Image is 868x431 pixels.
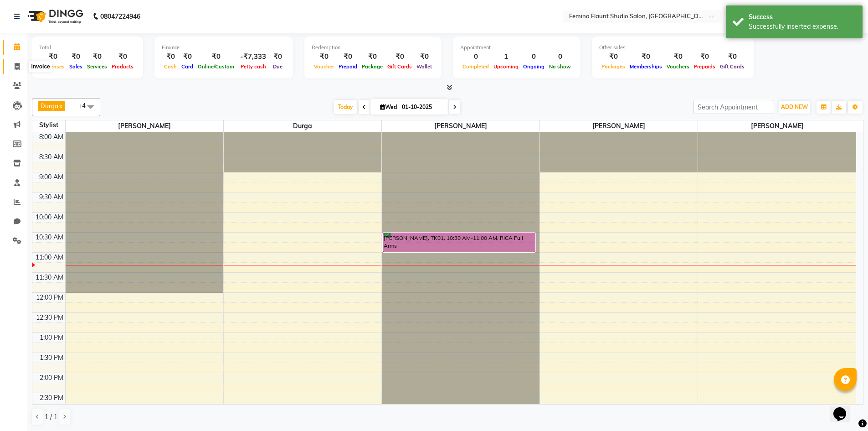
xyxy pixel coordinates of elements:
[692,63,718,70] span: Prepaids
[85,63,109,70] span: Services
[224,120,381,132] span: Durga
[38,373,65,383] div: 2:00 PM
[627,63,664,70] span: Memberships
[67,52,85,62] div: ₹0
[34,273,65,282] div: 11:30 AM
[37,192,65,202] div: 9:30 AM
[67,63,85,70] span: Sales
[34,313,65,322] div: 12:30 PM
[195,52,236,62] div: ₹0
[385,52,414,62] div: ₹0
[271,63,285,70] span: Due
[23,4,86,29] img: logo
[414,63,434,70] span: Wallet
[37,172,65,182] div: 9:00 AM
[718,63,747,70] span: Gift Cards
[41,102,58,109] span: Durga
[45,412,57,422] span: 1 / 1
[238,63,268,70] span: Petty cash
[38,333,65,343] div: 1:00 PM
[29,61,52,72] div: Invoice
[599,63,627,70] span: Packages
[399,100,445,114] input: 2025-10-01
[34,253,65,262] div: 11:00 AM
[270,52,286,62] div: ₹0
[692,52,718,62] div: ₹0
[460,44,573,52] div: Appointment
[34,213,65,222] div: 10:00 AM
[236,52,270,62] div: -₹7,333
[830,395,859,422] iframe: chat widget
[599,52,627,62] div: ₹0
[521,63,547,70] span: Ongoing
[336,52,360,62] div: ₹0
[599,44,747,52] div: Other sales
[460,52,491,62] div: 0
[39,44,136,52] div: Total
[779,101,810,114] button: ADD NEW
[162,52,179,62] div: ₹0
[66,120,223,132] span: [PERSON_NAME]
[312,63,336,70] span: Voucher
[85,52,109,62] div: ₹0
[693,100,773,114] input: Search Appointment
[37,152,65,162] div: 8:30 AM
[627,52,664,62] div: ₹0
[360,63,385,70] span: Package
[382,120,539,132] span: [PERSON_NAME]
[34,293,65,302] div: 12:00 PM
[491,63,521,70] span: Upcoming
[378,104,399,110] span: Wed
[749,12,856,22] div: Success
[718,52,747,62] div: ₹0
[179,52,195,62] div: ₹0
[109,63,136,70] span: Products
[38,393,65,403] div: 2:30 PM
[664,63,692,70] span: Vouchers
[37,132,65,142] div: 8:00 AM
[195,63,236,70] span: Online/Custom
[78,102,92,109] span: +4
[698,120,856,132] span: [PERSON_NAME]
[38,353,65,363] div: 1:30 PM
[460,63,491,70] span: Completed
[58,102,62,109] a: x
[162,63,179,70] span: Cash
[781,104,808,110] span: ADD NEW
[109,52,136,62] div: ₹0
[336,63,360,70] span: Prepaid
[312,44,434,52] div: Redemption
[385,63,414,70] span: Gift Cards
[162,44,286,52] div: Finance
[414,52,434,62] div: ₹0
[32,120,65,130] div: Stylist
[334,100,357,114] span: Today
[100,4,140,29] b: 08047224946
[540,120,698,132] span: [PERSON_NAME]
[749,22,856,31] div: Successfully inserted expense.
[521,52,547,62] div: 0
[179,63,195,70] span: Card
[491,52,521,62] div: 1
[34,233,65,242] div: 10:30 AM
[360,52,385,62] div: ₹0
[383,233,535,252] div: [PERSON_NAME], TK01, 10:30 AM-11:00 AM, RICA Full Arms
[547,63,573,70] span: No show
[664,52,692,62] div: ₹0
[312,52,336,62] div: ₹0
[39,52,67,62] div: ₹0
[547,52,573,62] div: 0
